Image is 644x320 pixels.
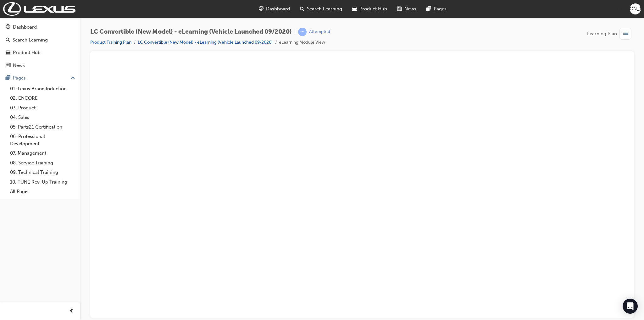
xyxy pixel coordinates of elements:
div: Attempted [309,29,330,35]
a: Dashboard [3,21,78,33]
a: Product Training Plan [90,40,131,45]
span: Search Learning [307,5,342,13]
a: 10. TUNE Rev-Up Training [8,177,78,187]
div: Dashboard [13,24,37,31]
a: guage-iconDashboard [254,3,295,15]
button: Pages [3,72,78,84]
a: News [3,60,78,71]
a: 02. ENCORE [8,93,78,103]
a: car-iconProduct Hub [347,3,392,15]
a: 08. Service Training [8,158,78,168]
a: Search Learning [3,34,78,46]
span: up-icon [71,74,75,82]
span: Dashboard [266,5,290,13]
a: All Pages [8,187,78,196]
span: LC Convertible (New Model) - eLearning (Vehicle Launched 09/2020) [90,28,292,36]
span: Pages [434,5,447,13]
span: list-icon [623,30,628,38]
span: guage-icon [6,25,10,30]
span: news-icon [397,5,402,13]
button: Learning Plan [587,28,634,40]
a: 06. Professional Development [8,132,78,148]
a: 04. Sales [8,113,78,122]
li: eLearning Module View [279,39,325,46]
span: | [294,28,296,36]
span: news-icon [6,63,10,69]
a: 05. Parts21 Certification [8,122,78,132]
a: 03. Product [8,103,78,113]
span: News [404,5,416,13]
a: 09. Technical Training [8,168,78,177]
span: car-icon [6,50,10,56]
div: News [13,62,25,69]
a: pages-iconPages [421,3,452,15]
a: 07. Management [8,148,78,158]
span: pages-icon [426,5,431,13]
span: pages-icon [6,75,10,81]
span: prev-icon [69,307,74,315]
button: DashboardSearch LearningProduct HubNews [3,20,78,72]
div: Search Learning [13,36,48,44]
a: search-iconSearch Learning [295,3,347,15]
span: Learning Plan [587,30,617,37]
div: Pages [13,74,26,82]
a: news-iconNews [392,3,421,15]
span: search-icon [300,5,304,13]
div: Product Hub [13,49,41,56]
img: Trak [3,2,75,16]
span: Product Hub [359,5,387,13]
div: Open Intercom Messenger [623,299,638,314]
button: [PERSON_NAME] [630,3,641,14]
a: Product Hub [3,47,78,58]
span: search-icon [6,37,10,43]
span: car-icon [352,5,357,13]
a: 01. Lexus Brand Induction [8,84,78,94]
span: guage-icon [259,5,264,13]
a: LC Convertible (New Model) - eLearning (Vehicle Launched 09/2020) [138,40,273,45]
span: learningRecordVerb_ATTEMPT-icon [298,28,307,36]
